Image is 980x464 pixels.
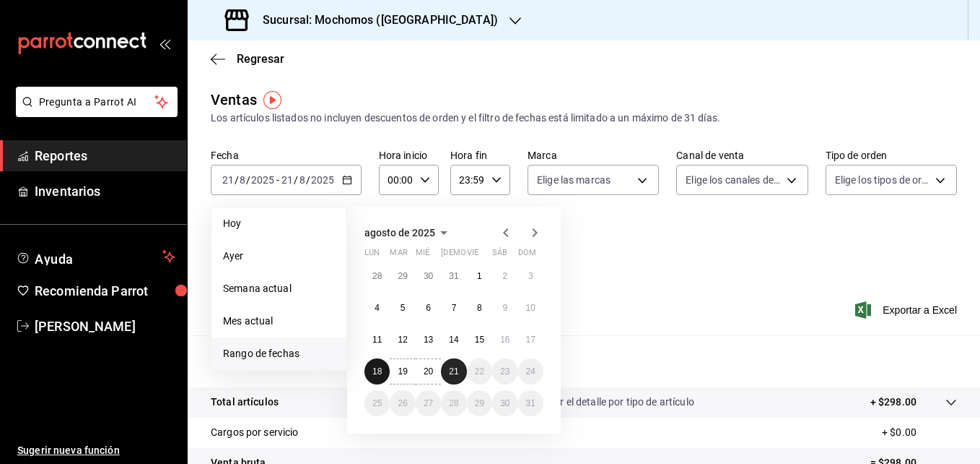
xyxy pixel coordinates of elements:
button: 18 de agosto de 2025 [364,358,390,384]
button: Exportar a Excel [858,301,957,319]
abbr: 17 de agosto de 2025 [526,335,535,345]
span: / [306,174,310,186]
input: ---- [310,174,335,186]
span: Ayuda [35,248,157,265]
label: Hora fin [450,150,510,160]
input: -- [222,174,235,186]
button: 1 de agosto de 2025 [467,263,492,289]
p: Total artículos [211,395,279,410]
p: Cargos por servicio [211,425,299,440]
button: Tooltip marker [263,91,281,109]
button: 30 de agosto de 2025 [492,390,517,416]
abbr: 12 de agosto de 2025 [398,335,407,345]
abbr: domingo [518,248,536,263]
abbr: 25 de agosto de 2025 [372,398,382,408]
label: Marca [528,150,659,160]
abbr: lunes [364,248,380,263]
button: 6 de agosto de 2025 [416,295,441,321]
button: 25 de agosto de 2025 [364,390,390,416]
abbr: 24 de agosto de 2025 [526,366,535,377]
span: Hoy [223,216,335,231]
abbr: 30 de julio de 2025 [424,271,433,281]
abbr: 29 de julio de 2025 [398,271,407,281]
abbr: 20 de agosto de 2025 [424,366,433,377]
button: 31 de agosto de 2025 [518,390,543,416]
button: 11 de agosto de 2025 [364,327,390,353]
abbr: 7 de agosto de 2025 [452,303,457,313]
button: 5 de agosto de 2025 [390,295,415,321]
abbr: 28 de agosto de 2025 [449,398,458,408]
button: 17 de agosto de 2025 [518,327,543,353]
abbr: 10 de agosto de 2025 [526,303,535,313]
abbr: 1 de agosto de 2025 [477,271,482,281]
abbr: martes [390,248,407,263]
button: 2 de agosto de 2025 [492,263,517,289]
button: 30 de julio de 2025 [416,263,441,289]
span: Mes actual [223,314,335,329]
input: ---- [250,174,275,186]
span: Elige los canales de venta [686,173,781,187]
button: 24 de agosto de 2025 [518,358,543,384]
button: 29 de agosto de 2025 [467,390,492,416]
span: / [246,174,250,186]
button: 8 de agosto de 2025 [467,295,492,321]
input: -- [281,174,294,186]
abbr: jueves [441,248,526,263]
label: Tipo de orden [826,150,957,160]
abbr: 15 de agosto de 2025 [475,335,484,345]
span: Elige las marcas [537,173,611,187]
p: + $0.00 [882,425,957,440]
button: 12 de agosto de 2025 [390,327,415,353]
button: agosto de 2025 [364,224,452,241]
abbr: 4 de agosto de 2025 [375,303,380,313]
abbr: 14 de agosto de 2025 [449,335,458,345]
button: 31 de julio de 2025 [441,263,466,289]
div: Ventas [211,89,257,111]
div: Los artículos listados no incluyen descuentos de orden y el filtro de fechas está limitado a un m... [211,111,957,126]
abbr: 8 de agosto de 2025 [477,303,482,313]
p: + $298.00 [870,395,916,410]
button: 9 de agosto de 2025 [492,295,517,321]
button: 19 de agosto de 2025 [390,358,415,384]
span: - [276,174,279,186]
abbr: 28 de julio de 2025 [372,271,382,281]
button: 21 de agosto de 2025 [441,358,466,384]
button: Pregunta a Parrot AI [16,87,178,117]
span: Semana actual [223,281,335,296]
button: 23 de agosto de 2025 [492,358,517,384]
abbr: viernes [467,248,478,263]
abbr: 3 de agosto de 2025 [528,271,533,281]
abbr: 5 de agosto de 2025 [401,303,406,313]
input: -- [299,174,306,186]
label: Canal de venta [676,150,808,160]
button: 22 de agosto de 2025 [467,358,492,384]
abbr: 6 de agosto de 2025 [426,303,431,313]
abbr: 31 de agosto de 2025 [526,398,535,408]
abbr: miércoles [416,248,429,263]
abbr: 26 de agosto de 2025 [398,398,407,408]
span: agosto de 2025 [364,227,435,239]
button: 16 de agosto de 2025 [492,327,517,353]
button: 3 de agosto de 2025 [518,263,543,289]
span: Inventarios [35,181,175,201]
span: Sugerir nueva función [17,443,175,458]
a: Pregunta a Parrot AI [10,105,178,120]
button: 14 de agosto de 2025 [441,327,466,353]
abbr: 2 de agosto de 2025 [502,271,507,281]
abbr: 29 de agosto de 2025 [475,398,484,408]
label: Fecha [211,150,362,160]
button: open_drawer_menu [159,38,170,49]
button: 26 de agosto de 2025 [390,390,415,416]
button: 20 de agosto de 2025 [416,358,441,384]
button: 27 de agosto de 2025 [416,390,441,416]
abbr: 16 de agosto de 2025 [500,335,509,345]
button: 29 de julio de 2025 [390,263,415,289]
span: / [294,174,298,186]
button: Regresar [211,52,284,66]
label: Hora inicio [379,150,439,160]
span: / [235,174,239,186]
span: [PERSON_NAME] [35,317,175,336]
abbr: 18 de agosto de 2025 [372,366,382,377]
abbr: 19 de agosto de 2025 [398,366,407,377]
